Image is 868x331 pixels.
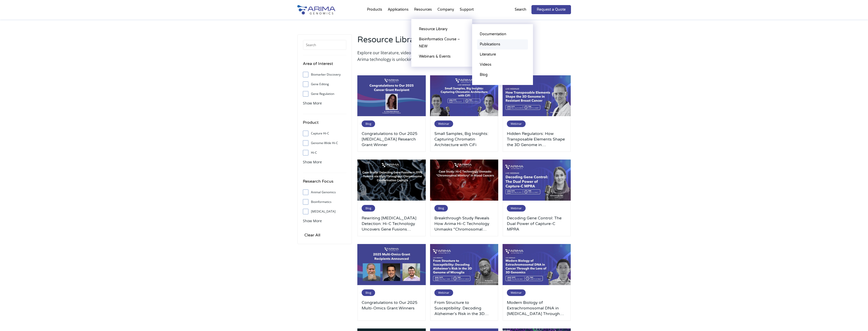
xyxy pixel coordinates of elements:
[507,300,567,317] a: Modern Biology of Extrachromosomal DNA in [MEDICAL_DATA] Through the Lens of 3D Genomics
[303,208,346,215] label: [MEDICAL_DATA]
[357,75,426,116] img: genome-assembly-grant-2025-500x300.png
[357,244,426,285] img: 2025-multi-omics-grant-winners-500x300.jpg
[416,24,467,34] a: Resource Library
[303,119,346,130] h4: Product
[303,232,322,239] input: Clear All
[303,130,346,137] label: Capture Hi-C
[357,34,461,49] h2: Resource Library
[430,75,498,116] img: July-2025-webinar-3-500x300.jpg
[357,49,461,63] p: Explore our literature, videos, blogs to learn how Arima technology is unlocking new biological i...
[503,75,571,116] img: Use-This-For-Webinar-Images-1-500x300.jpg
[362,120,375,127] span: Blog
[303,198,346,206] label: Bioinformatics
[297,5,335,14] img: Arima-Genomics-logo
[531,5,571,14] a: Request a Quote
[434,289,453,296] span: Webinar
[434,300,494,317] a: From Structure to Susceptibility: Decoding Alzheimer’s Risk in the 3D Genome of [MEDICAL_DATA]
[507,205,526,212] span: Webinar
[503,244,571,285] img: March-2025-Webinar-1-500x300.jpg
[303,139,346,147] label: Genome-Wide Hi-C
[503,160,571,201] img: Use-This-For-Webinar-Images-500x300.jpg
[430,160,498,201] img: Arima-March-Blog-Post-Banner-1-500x300.jpg
[416,51,467,62] a: Webinars & Events
[362,131,421,148] a: Congratulations to Our 2025 [MEDICAL_DATA] Research Grant Winner
[303,218,322,223] span: Show More
[515,6,526,13] p: Search
[477,39,528,49] a: Publications
[357,160,426,201] img: Arima-March-Blog-Post-Banner-2-500x300.jpg
[416,34,467,51] a: Bioinformatics Course – NEW
[362,205,375,212] span: Blog
[434,131,494,148] a: Small Samples, Big Insights: Capturing Chromatin Architecture with CiFi
[303,188,346,196] label: Animal Genomics
[477,29,528,39] a: Documentation
[362,215,421,232] a: Rewriting [MEDICAL_DATA] Detection: Hi-C Technology Uncovers Gene Fusions Missed by Standard Methods
[303,149,346,156] label: Hi-C
[477,60,528,70] a: Videos
[303,90,346,98] label: Gene Regulation
[477,70,528,80] a: Blog
[303,40,346,50] input: Search
[434,205,448,212] span: Blog
[303,60,346,71] h4: Area of Interest
[507,120,526,127] span: Webinar
[303,160,322,164] span: Show More
[430,244,498,285] img: May-9-2025-Webinar-2-500x300.jpg
[434,215,494,232] a: Breakthrough Study Reveals How Arima Hi-C Technology Unmasks “Chromosomal Mimicry” in Blood Cancers
[477,49,528,60] a: Literature
[362,289,375,296] span: Blog
[303,80,346,88] label: Gene Editing
[303,178,346,188] h4: Research Focus
[434,120,453,127] span: Webinar
[507,131,567,148] a: Hidden Regulators: How Transposable Elements Shape the 3D Genome in [GEOGRAPHIC_DATA] [MEDICAL_DATA]
[303,101,322,106] span: Show More
[507,289,526,296] span: Webinar
[507,215,567,232] a: Decoding Gene Control: The Dual Power of Capture-C MPRA
[303,71,346,78] label: Biomarker Discovery
[362,300,421,317] a: Congratulations to Our 2025 Multi-Omics Grant Winners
